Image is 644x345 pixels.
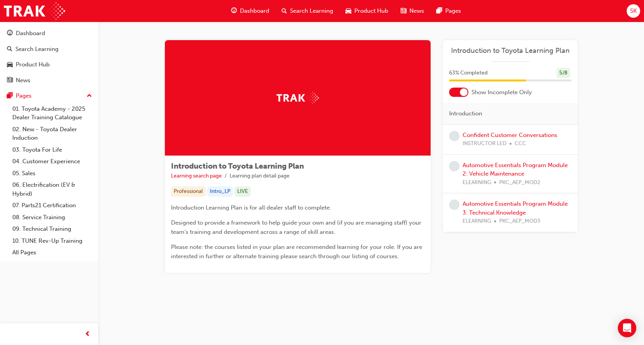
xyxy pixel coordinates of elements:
[3,26,95,41] a: Dashboard
[463,200,568,216] a: Automotive Essentials Program Module 3: Technical Knowledge
[9,156,95,167] a: 04. Customer Experience
[9,200,95,211] a: 07. Parts21 Certification
[290,7,333,15] span: Search Learning
[7,61,13,68] span: car-icon
[171,244,424,260] span: Please note: the courses listed in your plan are recommended learning for your role. If you are i...
[354,7,388,15] span: Product Hub
[627,4,640,18] button: SK
[85,330,91,339] span: prev-icon
[16,76,30,85] div: News
[7,46,12,53] span: search-icon
[449,161,460,171] span: learningRecordVerb_NONE-icon
[463,132,557,139] a: Confident Customer Conversations
[3,89,95,103] button: Pages
[9,223,95,235] a: 09. Technical Training
[9,247,95,259] a: All Pages
[9,144,95,156] a: 03. Toyota For Life
[9,211,95,223] a: 08. Service Training
[409,7,424,15] span: News
[240,7,269,15] span: Dashboard
[394,3,430,19] a: news-iconNews
[282,6,287,16] span: search-icon
[7,30,13,37] span: guage-icon
[275,3,339,19] a: search-iconSearch Learning
[463,178,491,187] span: ELEARNING
[339,3,394,19] a: car-iconProduct Hub
[16,29,45,38] div: Dashboard
[171,186,206,197] div: Professional
[3,25,95,89] button: DashboardSearch LearningProduct HubNews
[345,6,351,16] span: car-icon
[171,172,222,179] a: Learning search page
[15,45,59,54] div: Search Learning
[9,167,95,179] a: 05. Sales
[463,217,491,226] span: ELEARNING
[449,69,488,78] span: 63 % Completed
[7,77,13,84] span: news-icon
[401,6,406,16] span: news-icon
[9,103,95,123] a: 01. Toyota Academy - 2025 Dealer Training Catalogue
[207,186,233,197] div: Intro_LP
[630,7,637,15] span: SK
[449,131,460,141] span: learningRecordVerb_NONE-icon
[3,73,95,88] a: News
[7,93,13,100] span: pages-icon
[230,172,290,181] li: Learning plan detail page
[515,139,526,148] span: CCC
[9,179,95,200] a: 06. Electrification (EV & Hybrid)
[171,162,304,171] span: Introduction to Toyota Learning Plan
[430,3,467,19] a: pages-iconPages
[499,178,540,187] span: PKC_AEP_MOD2
[449,46,572,55] a: Introduction to Toyota Learning Plan
[436,6,442,16] span: pages-icon
[499,217,540,226] span: PKC_AEP_MOD3
[445,7,461,15] span: Pages
[463,139,506,148] span: INSTRUCTOR LED
[618,319,636,337] div: Open Intercom Messenger
[463,162,568,178] a: Automotive Essentials Program Module 2: Vehicle Maintenance
[171,219,423,235] span: Designed to provide a framework to help guide your own and (if you are managing staff) your team'...
[277,92,319,104] img: Trak
[171,204,331,211] span: Introduction Learning Plan is for all dealer staff to complete.
[449,109,482,118] span: Introduction
[9,123,95,144] a: 02. New - Toyota Dealer Induction
[235,186,251,197] div: LIVE
[557,68,570,78] div: 5 / 8
[3,42,95,56] a: Search Learning
[9,235,95,247] a: 10. TUNE Rev-Up Training
[231,6,237,16] span: guage-icon
[16,60,50,69] div: Product Hub
[225,3,275,19] a: guage-iconDashboard
[3,57,95,72] a: Product Hub
[4,2,65,20] img: Trak
[16,91,32,100] div: Pages
[87,91,92,101] span: up-icon
[471,88,532,97] span: Show Incomplete Only
[449,200,460,210] span: learningRecordVerb_NONE-icon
